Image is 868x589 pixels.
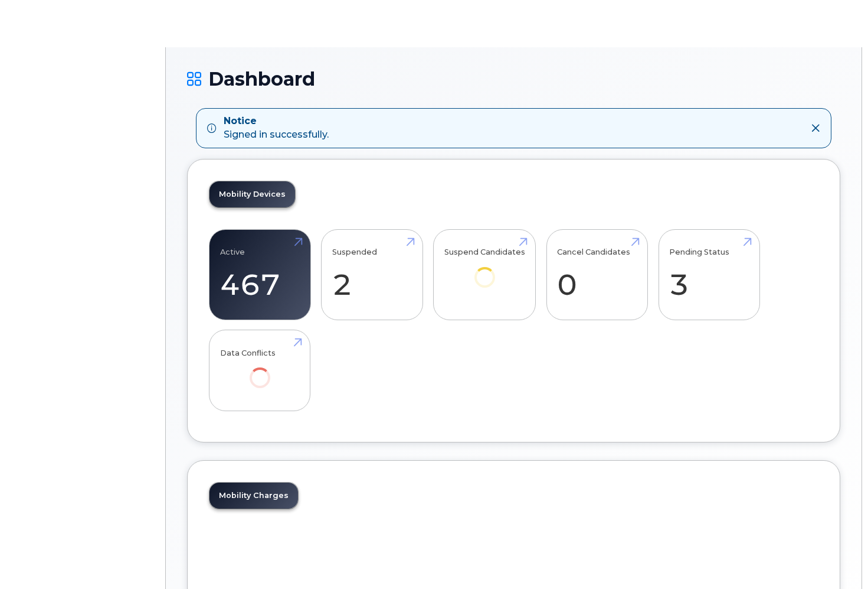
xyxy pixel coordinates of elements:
a: Cancel Candidates 0 [557,236,637,314]
h1: Dashboard [187,69,840,89]
a: Mobility Devices [209,181,295,207]
a: Data Conflicts [220,337,300,405]
a: Mobility Charges [209,483,298,509]
div: Signed in successfully. [224,115,329,142]
a: Active 467 [220,236,300,314]
a: Suspend Candidates [444,236,525,304]
strong: Notice [224,115,329,128]
a: Suspended 2 [332,236,412,314]
a: Pending Status 3 [669,236,749,314]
